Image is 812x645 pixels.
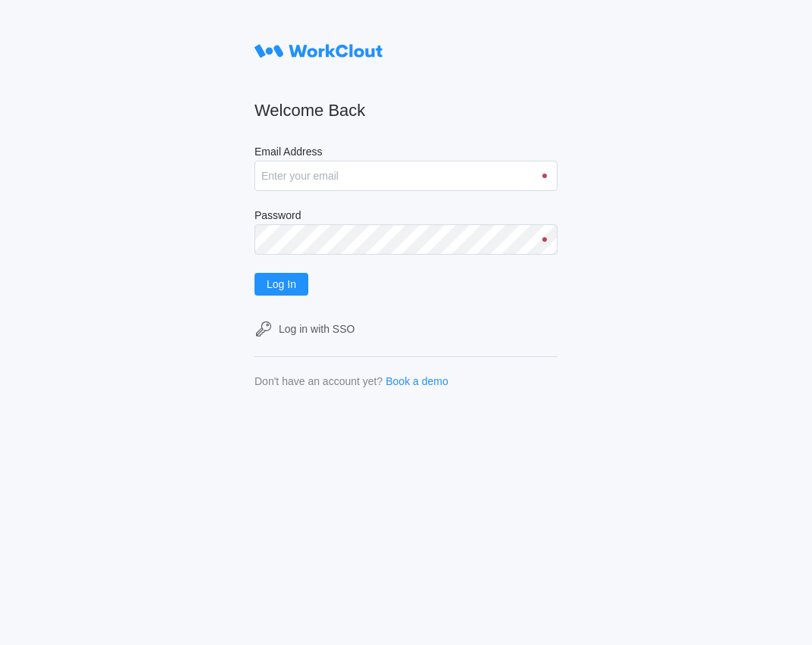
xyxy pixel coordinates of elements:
h2: Welcome Back [255,100,557,121]
div: Don't have an account yet? [255,375,383,387]
a: Book a demo [386,375,448,387]
a: Log in with SSO [255,320,557,338]
label: Password [255,209,557,224]
input: Enter your email [255,161,557,191]
label: Email Address [255,146,557,161]
div: Log in with SSO [279,323,354,335]
span: Log In [267,279,296,290]
button: Log In [255,273,308,296]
